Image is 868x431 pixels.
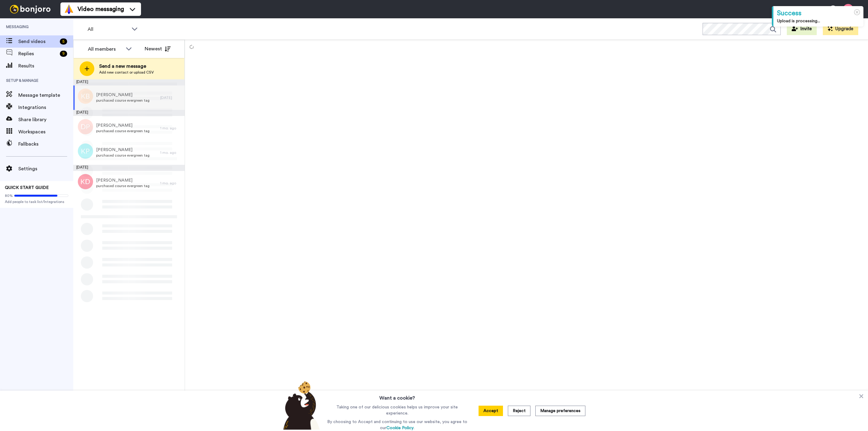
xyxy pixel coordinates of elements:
[18,104,73,111] span: Integrations
[535,406,585,416] button: Manage preferences
[96,129,150,133] span: purchased course evergreen tag
[96,147,150,153] span: [PERSON_NAME]
[99,70,154,75] span: Add new contact or upload CSV
[386,426,414,430] a: Cookie Policy
[5,199,68,204] span: Add people to task list/Integrations
[160,150,182,155] div: 1 mo. ago
[379,391,415,402] h3: Want a cookie?
[99,63,154,70] span: Send a new message
[479,406,503,416] button: Accept
[18,92,73,99] span: Message template
[78,89,93,104] img: kb.png
[73,79,185,85] div: [DATE]
[326,404,469,416] p: Taking one of our delicious cookies helps us improve your site experience.
[73,110,185,116] div: [DATE]
[78,174,93,189] img: kd.png
[777,9,860,18] div: Success
[18,50,57,57] span: Replies
[326,419,469,431] p: By choosing to Accept and continuing to use our website, you agree to our .
[7,5,53,13] img: bj-logo-header-white.svg
[88,45,123,53] div: All members
[5,186,49,190] span: QUICK START GUIDE
[96,98,150,103] span: purchased course evergreen tag
[278,381,323,430] img: bear-with-cookie.png
[88,26,128,33] span: All
[5,193,13,198] span: 80%
[78,119,93,134] img: dp.png
[140,43,175,55] button: Newest
[508,406,530,416] button: Reject
[18,165,73,172] span: Settings
[18,140,73,148] span: Fallbacks
[64,4,74,14] img: vm-color.svg
[78,5,124,13] span: Video messaging
[777,18,860,24] div: Upload is processing...
[60,38,67,45] div: 5
[96,92,150,98] span: [PERSON_NAME]
[787,23,817,35] button: Invite
[96,183,150,188] span: purchased course evergreen tag
[18,62,73,70] span: Results
[160,95,182,100] div: [DATE]
[73,165,185,171] div: [DATE]
[60,51,67,57] div: 9
[160,181,182,186] div: 1 mo. ago
[823,23,858,35] button: Upgrade
[96,153,150,158] span: purchased course evergreen tag
[18,128,73,136] span: Workspaces
[18,38,57,45] span: Send videos
[160,126,182,131] div: 1 mo. ago
[78,143,93,159] img: kp.png
[18,116,73,123] span: Share library
[96,177,150,183] span: [PERSON_NAME]
[96,122,150,129] span: [PERSON_NAME]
